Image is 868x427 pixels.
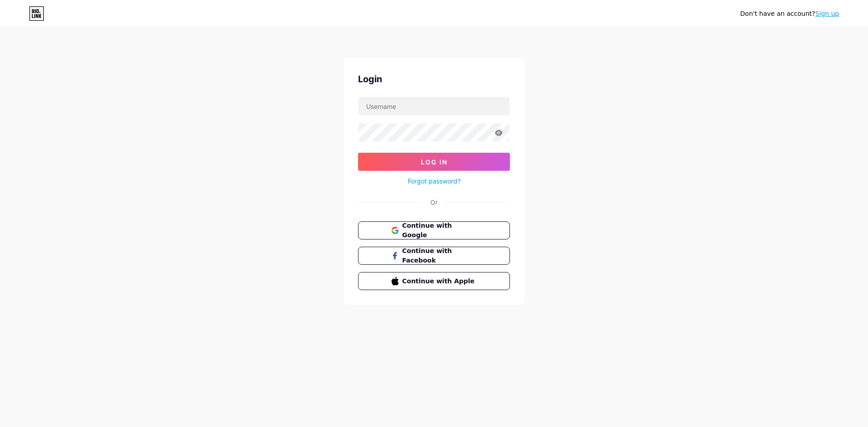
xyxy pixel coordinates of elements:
a: Forgot password? [408,176,461,186]
button: Log In [358,153,510,171]
span: Continue with Facebook [402,246,477,265]
span: Continue with Apple [402,277,477,286]
button: Continue with Apple [358,272,510,290]
div: Or [430,197,438,207]
div: Login [358,72,510,86]
button: Continue with Google [358,221,510,239]
button: Continue with Facebook [358,247,510,265]
div: Don't have an account? [740,9,839,19]
a: Sign up [815,10,839,17]
span: Log In [421,158,448,166]
span: Continue with Google [402,221,477,240]
input: Username [359,97,509,115]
